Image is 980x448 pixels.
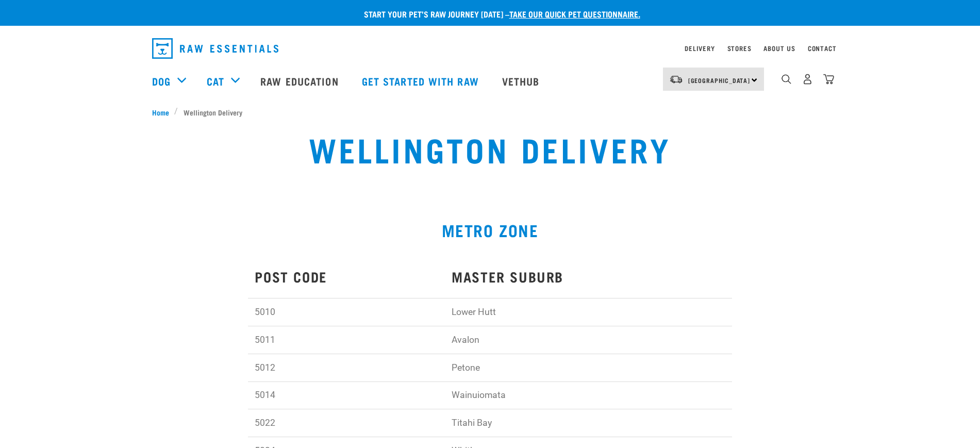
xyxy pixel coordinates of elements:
h3: MASTER SUBURB [452,269,725,285]
nav: dropdown navigation [144,34,837,63]
td: 5014 [248,381,445,409]
a: Get started with Raw [352,60,492,102]
a: Stores [727,46,752,50]
nav: breadcrumbs [152,107,828,118]
img: home-icon@2x.png [823,74,834,85]
td: Wainuiomata [445,381,732,409]
img: home-icon-1@2x.png [782,74,791,84]
h3: POST CODE [255,269,438,285]
td: 5012 [248,354,445,381]
td: 5011 [248,326,445,354]
td: Avalon [445,326,732,354]
td: 5022 [248,409,445,437]
img: Raw Essentials Logo [152,38,278,59]
span: [GEOGRAPHIC_DATA] [688,78,751,82]
h1: Wellington Delivery [182,130,798,167]
td: 5010 [248,298,445,326]
a: About Us [763,46,795,50]
td: Titahi Bay [445,409,732,437]
a: Dog [152,73,171,89]
a: Contact [808,46,837,50]
img: user.png [802,74,813,85]
img: van-moving.png [669,75,683,84]
a: Raw Education [250,60,351,102]
td: Petone [445,354,732,381]
td: Lower Hutt [445,298,732,326]
a: take our quick pet questionnaire. [509,11,640,16]
a: Cat [207,73,224,89]
a: Delivery [685,46,715,50]
span: Home [152,107,169,118]
a: Vethub [492,60,553,102]
a: Home [152,107,175,118]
